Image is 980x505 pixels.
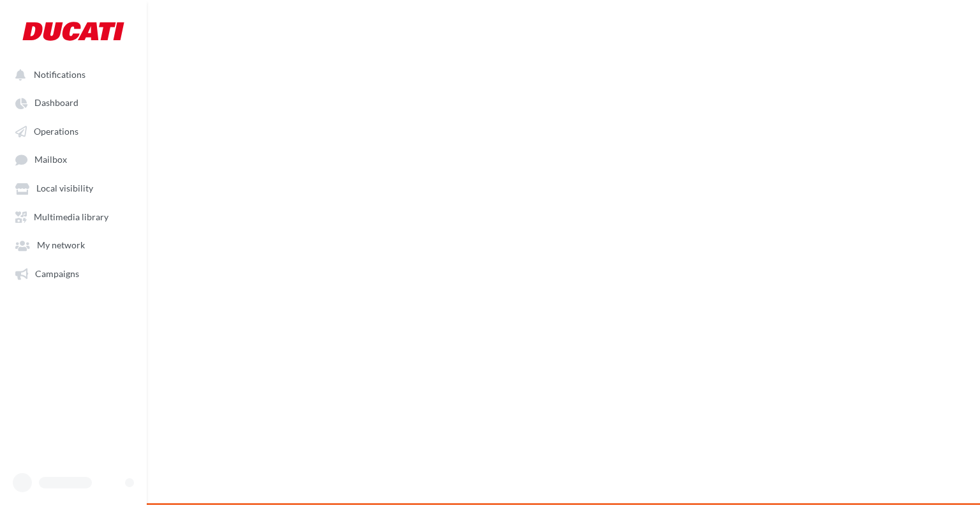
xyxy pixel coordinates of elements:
[8,205,139,228] a: Multimedia library
[34,155,67,165] span: Mailbox
[8,119,139,142] a: Operations
[8,91,139,114] a: Dashboard
[34,69,85,80] span: Notifications
[8,262,139,285] a: Campaigns
[8,176,139,199] a: Local visibility
[34,211,108,222] span: Multimedia library
[34,98,78,109] span: Dashboard
[8,233,139,256] a: My network
[36,183,93,194] span: Local visibility
[34,126,78,137] span: Operations
[8,147,139,171] a: Mailbox
[8,63,134,86] button: Notifications
[37,240,85,251] span: My network
[35,268,79,279] span: Campaigns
